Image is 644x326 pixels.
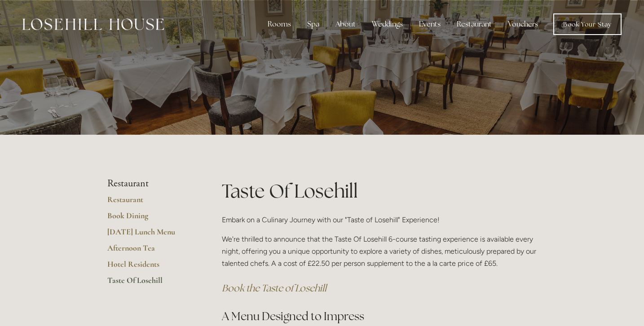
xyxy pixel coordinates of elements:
a: Book the Taste of Losehill [222,282,326,294]
a: Vouchers [501,15,545,33]
p: We're thrilled to announce that the Taste Of Losehill 6-course tasting experience is available ev... [222,233,537,270]
img: Losehill House [22,18,164,30]
div: Weddings [365,15,410,33]
a: [DATE] Lunch Menu [107,227,193,243]
div: Events [412,15,448,33]
div: Restaurant [450,15,499,33]
p: Embark on a Culinary Journey with our "Taste of Losehill" Experience! [222,214,537,226]
h2: A Menu Designed to Impress [222,308,537,324]
a: Book Dining [107,211,193,227]
a: Afternoon Tea [107,243,193,259]
li: Restaurant [107,178,193,189]
a: Hotel Residents [107,259,193,275]
div: Spa [300,15,326,33]
div: About [328,15,363,33]
a: Taste Of Losehill [107,275,193,291]
div: Rooms [260,15,298,33]
a: Restaurant [107,194,193,211]
a: Book Your Stay [553,13,622,35]
h1: Taste Of Losehill [222,178,537,204]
